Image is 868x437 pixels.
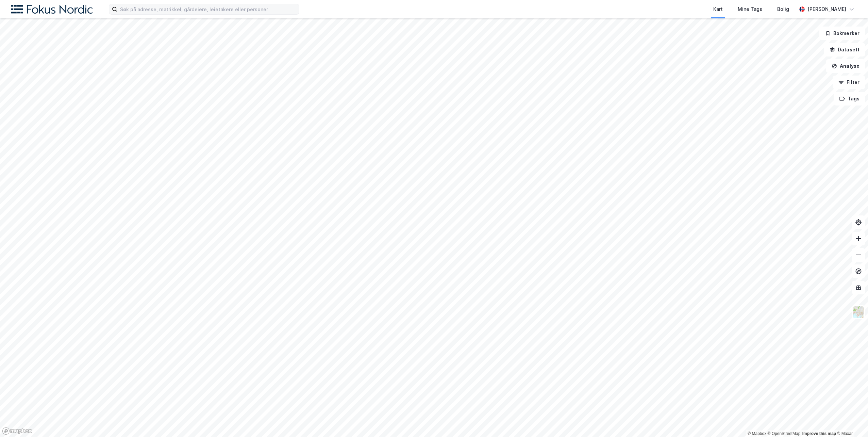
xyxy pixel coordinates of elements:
[802,431,836,436] a: Improve this map
[834,92,865,106] button: Tags
[826,59,865,73] button: Analyse
[11,5,93,14] img: fokus-nordic-logo.8a93422641609758e4ac.png
[777,5,789,13] div: Bolig
[834,404,868,437] div: Kontrollprogram for chat
[833,76,865,89] button: Filter
[819,27,865,40] button: Bokmerker
[2,427,32,435] a: Mapbox homepage
[834,404,868,437] iframe: Chat Widget
[117,4,299,14] input: Søk på adresse, matrikkel, gårdeiere, leietakere eller personer
[748,431,766,436] a: Mapbox
[852,306,865,319] img: Z
[824,43,865,56] button: Datasett
[807,5,846,13] div: [PERSON_NAME]
[768,431,801,436] a: OpenStreetMap
[738,5,762,13] div: Mine Tags
[713,5,723,13] div: Kart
